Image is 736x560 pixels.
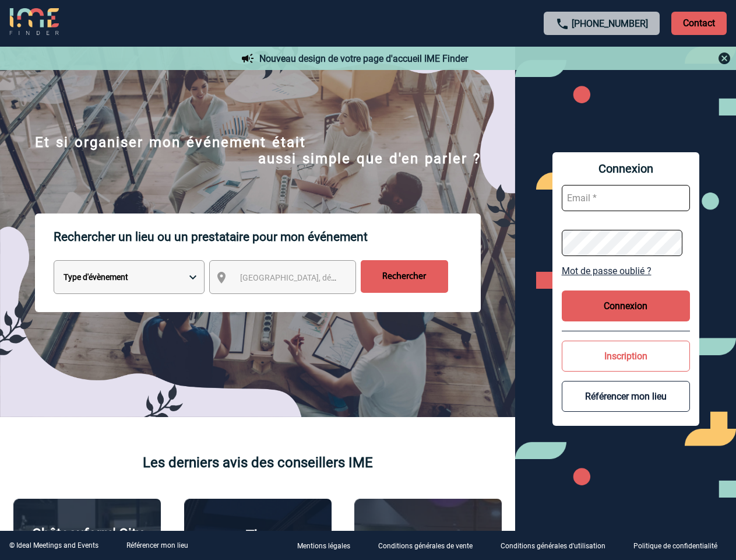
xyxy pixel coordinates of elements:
p: Contact [671,12,727,35]
button: Connexion [562,290,690,321]
a: Conditions générales d'utilisation [491,540,624,551]
p: Conditions générales de vente [378,542,473,551]
p: Agence 2ISD [388,528,468,545]
div: © Ideal Meetings and Events [9,541,98,549]
input: Email * [562,185,690,211]
a: Mentions légales [288,540,369,551]
a: Conditions générales de vente [369,540,491,551]
p: Châteauform' City [GEOGRAPHIC_DATA] [20,526,154,558]
button: Inscription [562,341,690,372]
a: Politique de confidentialité [624,540,736,551]
p: Politique de confidentialité [633,542,717,551]
p: The [GEOGRAPHIC_DATA] [191,527,325,560]
p: Mentions légales [297,542,350,551]
button: Référencer mon lieu [562,381,690,412]
span: Connexion [562,162,690,176]
a: Mot de passe oublié ? [562,265,690,276]
a: [PHONE_NUMBER] [572,18,648,29]
p: Conditions générales d'utilisation [501,542,605,551]
a: Référencer mon lieu [126,541,188,549]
